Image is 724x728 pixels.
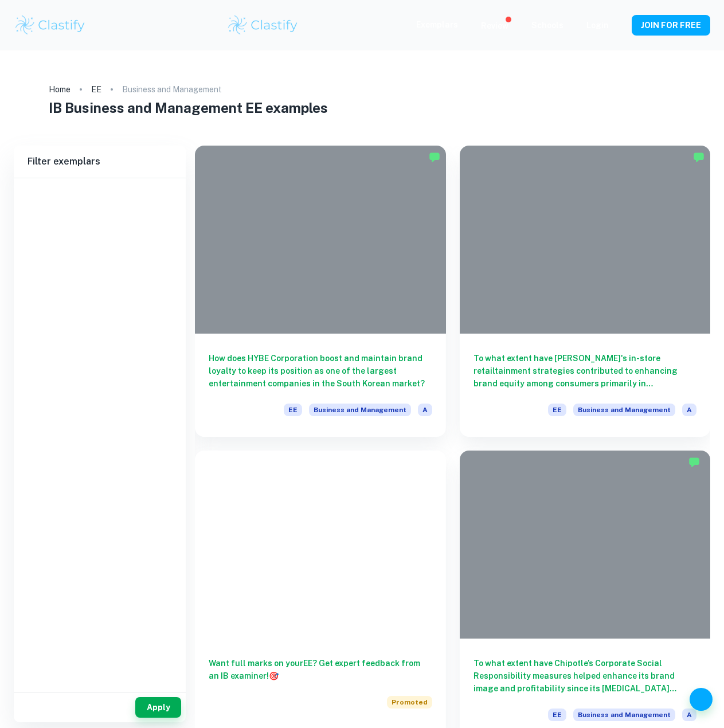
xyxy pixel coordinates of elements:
[14,14,87,37] img: Clastify logo
[122,83,222,96] p: Business and Management
[284,404,302,416] span: EE
[418,404,432,416] span: A
[531,21,563,30] a: Schools
[481,19,508,32] p: Review
[49,81,71,97] a: Home
[209,352,432,390] h6: How does HYBE Corporation boost and maintain brand loyalty to keep its position as one of the lar...
[387,696,432,709] span: Promoted
[688,456,700,468] img: Marked
[49,97,676,118] h1: IB Business and Management EE examples
[548,709,566,721] span: EE
[91,81,101,97] a: EE
[632,15,710,36] button: JOIN FOR FREE
[573,404,675,416] span: Business and Management
[269,671,279,680] span: 🎯
[548,404,566,416] span: EE
[195,451,446,722] a: Want full marks on yourEE? Get expert feedback from an IB examiner!Promoted
[473,657,697,695] h6: To what extent have Chipotle’s Corporate Social Responsibility measures helped enhance its brand ...
[226,14,299,37] img: Clastify logo
[460,146,711,437] a: To what extent have [PERSON_NAME]'s in-store retailtainment strategies contributed to enhancing b...
[682,404,696,416] span: A
[429,151,440,163] img: Marked
[682,709,696,721] span: A
[209,657,432,682] h6: Want full marks on your EE ? Get expert feedback from an IB examiner!
[586,21,609,30] a: Login
[135,697,181,718] button: Apply
[309,404,411,416] span: Business and Management
[416,18,458,31] p: Exemplars
[195,146,446,437] a: How does HYBE Corporation boost and maintain brand loyalty to keep its position as one of the lar...
[690,688,713,711] button: Help and Feedback
[573,709,675,721] span: Business and Management
[693,151,705,163] img: Marked
[473,352,697,390] h6: To what extent have [PERSON_NAME]'s in-store retailtainment strategies contributed to enhancing b...
[14,146,186,178] h6: Filter exemplars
